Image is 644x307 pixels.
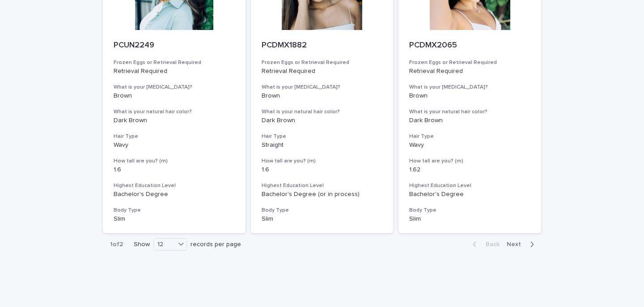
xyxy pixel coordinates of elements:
[262,41,383,51] p: PCDMX1882
[409,133,530,140] h3: Hair Type
[262,68,383,75] p: Retrieval Required
[114,215,235,223] p: Slim
[409,166,530,174] p: 1.62
[262,117,383,124] p: Dark Brown
[262,166,383,174] p: 1.6
[262,141,383,149] p: Straight
[480,241,500,247] span: Back
[262,182,383,189] h3: Highest Education Level
[409,158,530,165] h3: How tall are you? (m)
[262,133,383,140] h3: Hair Type
[114,207,235,214] h3: Body Type
[409,68,530,75] p: Retrieval Required
[262,191,383,198] p: Bachelor's Degree (or in process)
[114,59,235,66] h3: Frozen Eggs or Retrieval Required
[409,108,530,115] h3: What is your natural hair color?
[409,92,530,100] p: Brown
[262,108,383,115] h3: What is your natural hair color?
[114,84,235,91] h3: What is your [MEDICAL_DATA]?
[114,108,235,115] h3: What is your natural hair color?
[409,59,530,66] h3: Frozen Eggs or Retrieval Required
[114,117,235,124] p: Dark Brown
[507,241,526,247] span: Next
[114,166,235,174] p: 1.6
[262,215,383,223] p: Slim
[409,141,530,149] p: Wavy
[262,59,383,66] h3: Frozen Eggs or Retrieval Required
[262,92,383,100] p: Brown
[114,158,235,165] h3: How tall are you? (m)
[409,84,530,91] h3: What is your [MEDICAL_DATA]?
[409,41,530,51] p: PCDMX2065
[114,191,235,198] p: Bachelor's Degree
[114,133,235,140] h3: Hair Type
[134,241,150,248] p: Show
[114,68,235,75] p: Retrieval Required
[191,241,241,248] p: records per page
[409,207,530,214] h3: Body Type
[262,207,383,214] h3: Body Type
[409,191,530,198] p: Bachelor's Degree
[114,141,235,149] p: Wavy
[409,182,530,189] h3: Highest Education Level
[103,234,130,256] p: 1 of 2
[409,117,530,124] p: Dark Brown
[466,240,503,248] button: Back
[114,92,235,100] p: Brown
[114,41,235,51] p: PCUN2249
[154,240,175,249] div: 12
[503,240,541,248] button: Next
[114,182,235,189] h3: Highest Education Level
[409,215,530,223] p: Slim
[262,158,383,165] h3: How tall are you? (m)
[262,84,383,91] h3: What is your [MEDICAL_DATA]?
